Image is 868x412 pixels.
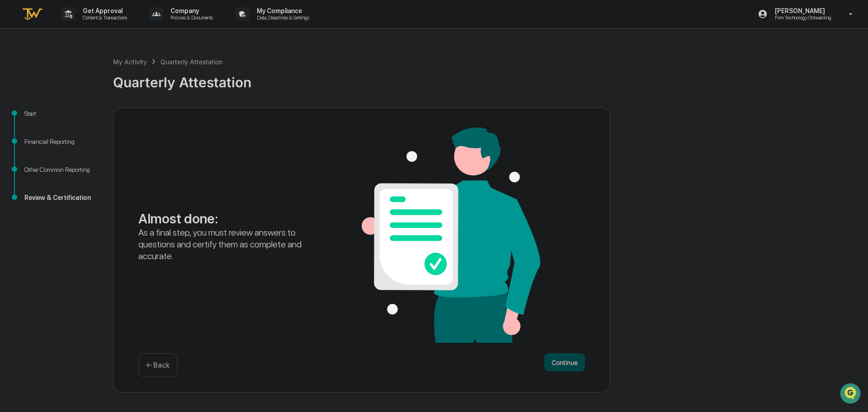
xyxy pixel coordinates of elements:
div: 🖐️ [9,114,16,121]
div: My Activity [113,58,147,66]
div: We're available if you need us! [31,78,114,85]
div: Quarterly Attestation [160,58,222,66]
p: Firm Technology Onboarding [768,14,836,21]
button: Continue [544,353,585,371]
a: 🗄️Attestations [62,109,116,126]
div: Quarterly Attestation [113,67,863,90]
iframe: Open customer support [839,382,863,407]
p: My Compliance [250,7,314,14]
div: 🗄️ [66,114,73,121]
div: Financial Reporting [24,137,99,147]
span: Attestations [75,113,112,122]
span: Data Lookup [18,130,57,139]
p: Get Approval [75,7,132,14]
div: Almost done : [138,210,317,227]
img: Almost done [362,128,540,343]
div: 🔎 [9,131,16,138]
p: How can we help? [9,19,165,33]
p: ← Back [146,361,170,369]
span: Pylon [90,152,109,159]
a: 🔎Data Lookup [5,127,61,143]
div: Start [24,109,99,118]
a: 🖐️Preclearance [5,109,62,126]
button: Start new chat [154,71,165,82]
p: Data, Deadlines & Settings [250,14,314,21]
p: Content & Transactions [75,14,132,21]
div: As a final step, you must review answers to questions and certify them as complete and accurate. [138,227,317,262]
p: Policies & Documents [163,14,217,21]
a: Powered byPylon [64,152,109,159]
div: Review & Certification [24,193,99,203]
p: [PERSON_NAME] [768,7,836,14]
p: Company [163,7,217,14]
div: Start new chat [31,69,148,78]
img: 1746055101610-c473b297-6a78-478c-a979-82029cc54cd1 [9,69,25,85]
div: Other Common Reporting [24,165,99,175]
img: logo [22,7,43,22]
span: Preclearance [18,113,58,122]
